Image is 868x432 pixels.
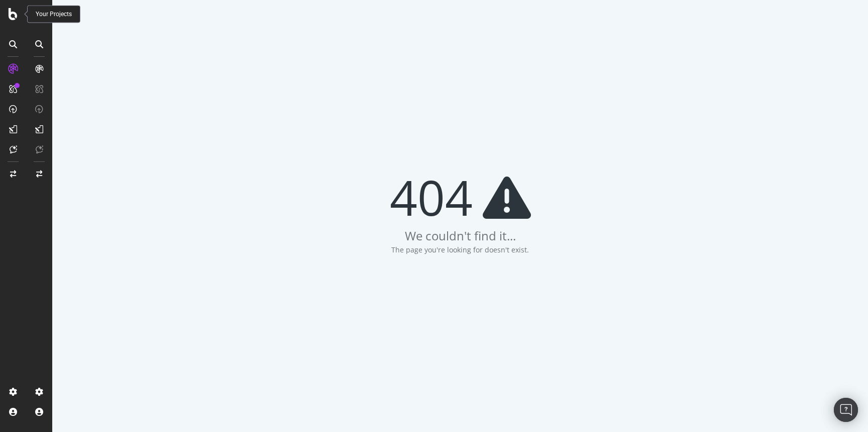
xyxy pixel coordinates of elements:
[379,227,490,244] div: We couldn't find it...
[834,398,858,422] div: Open Intercom Messenger
[36,10,72,19] div: Your Projects
[808,398,832,422] div: Open Intercom Messenger
[365,245,503,255] div: The page you're looking for doesn't exist.
[364,172,505,222] div: 404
